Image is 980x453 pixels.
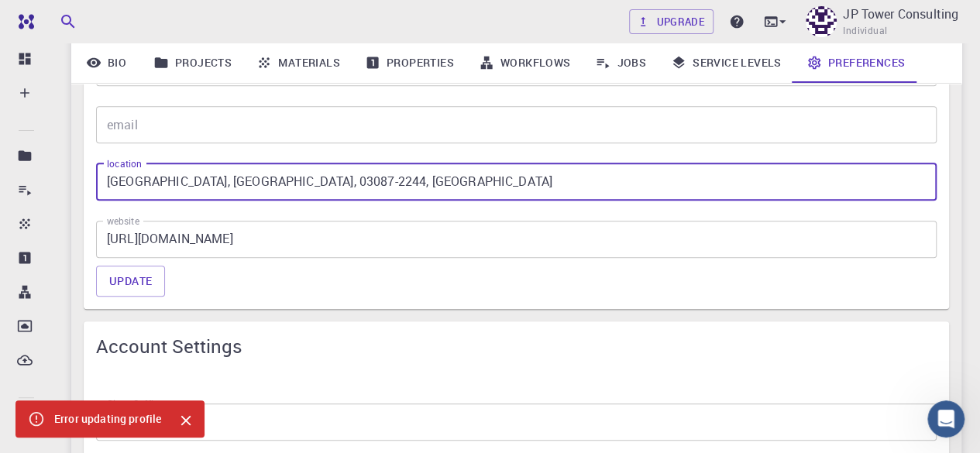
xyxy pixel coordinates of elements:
[466,43,583,83] a: Workflows
[629,9,714,34] a: Upgrade
[54,405,161,433] div: Error updating profile
[806,6,837,37] img: JP Tower Consulting
[12,14,34,29] img: logo
[244,43,352,83] a: Materials
[843,23,887,39] span: Individual
[107,157,142,170] label: location
[31,11,87,25] span: Support
[352,43,466,83] a: Properties
[658,43,794,83] a: Service Levels
[96,266,165,297] button: Update
[927,400,965,438] iframe: Intercom live chat
[96,334,937,359] span: Account Settings
[794,43,917,83] a: Preferences
[174,408,198,433] button: Close
[583,43,658,83] a: Jobs
[107,214,139,228] label: website
[71,43,141,83] a: Bio
[843,5,958,23] p: JP Tower Consulting
[141,43,244,83] a: Projects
